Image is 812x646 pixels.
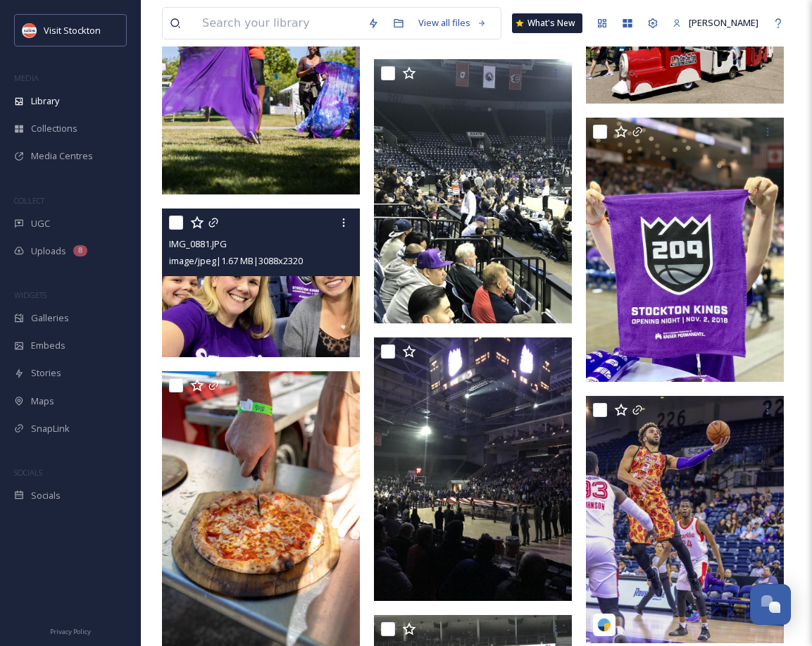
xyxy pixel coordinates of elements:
a: View all files [411,9,494,37]
span: Privacy Policy [50,627,91,636]
img: snapsea-logo.png [597,618,611,632]
span: [PERSON_NAME] [689,16,758,29]
span: Media Centres [31,149,93,163]
img: e61cc7fe964a98edbc044007e4d37fdc2094296ac1ce07e4087e0674b8ecd3eb.jpg [586,396,784,643]
span: WIDGETS [14,290,46,300]
img: unnamed.jpeg [23,23,37,37]
span: IMG_0881.JPG [169,237,227,250]
span: Stories [31,366,61,380]
span: SOCIALS [14,467,42,478]
a: Privacy Policy [50,622,91,639]
div: 8 [73,245,87,256]
span: Socials [31,489,61,502]
img: IMG_0881.JPG [162,209,360,357]
img: Photo Nov 02, 22 57 22.jpg [586,118,784,382]
input: Search your library [195,8,361,39]
span: SnapLink [31,422,70,435]
img: IMG_1798.JPG [374,337,572,602]
button: Open Chat [750,584,791,625]
span: Embeds [31,339,65,352]
span: UGC [31,217,50,230]
span: Maps [31,395,54,408]
span: Library [31,94,59,108]
span: Uploads [31,244,66,258]
a: [PERSON_NAME] [666,9,766,37]
span: image/jpeg | 1.67 MB | 3088 x 2320 [169,254,303,267]
a: What's New [512,13,582,33]
span: Collections [31,122,77,135]
span: Galleries [31,311,69,325]
span: MEDIA [14,73,39,83]
img: IMG_1864.JPG [374,59,572,323]
span: Visit Stockton [44,24,101,37]
span: COLLECT [14,195,44,206]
